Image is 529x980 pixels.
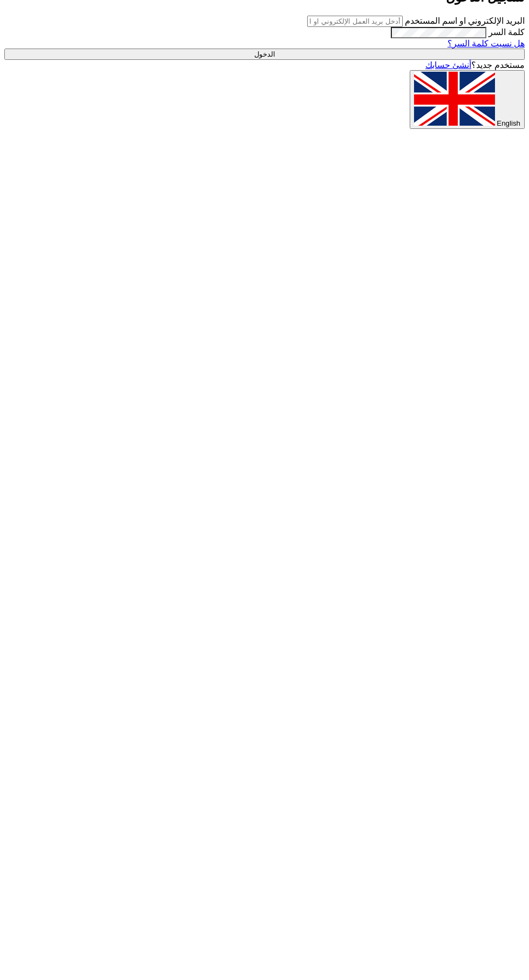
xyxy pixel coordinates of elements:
[4,49,525,60] input: الدخول
[414,72,495,126] img: en-US.png
[425,60,471,70] a: أنشئ حسابك
[447,39,525,48] a: هل نسيت كلمة السر؟
[497,119,520,127] span: English
[489,28,525,37] label: كلمة السر
[307,16,403,27] input: أدخل بريد العمل الإلكتروني او اسم المستخدم الخاص بك ...
[4,60,525,70] div: مستخدم جديد؟
[405,16,525,25] label: البريد الإلكتروني او اسم المستخدم
[410,70,525,129] button: English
